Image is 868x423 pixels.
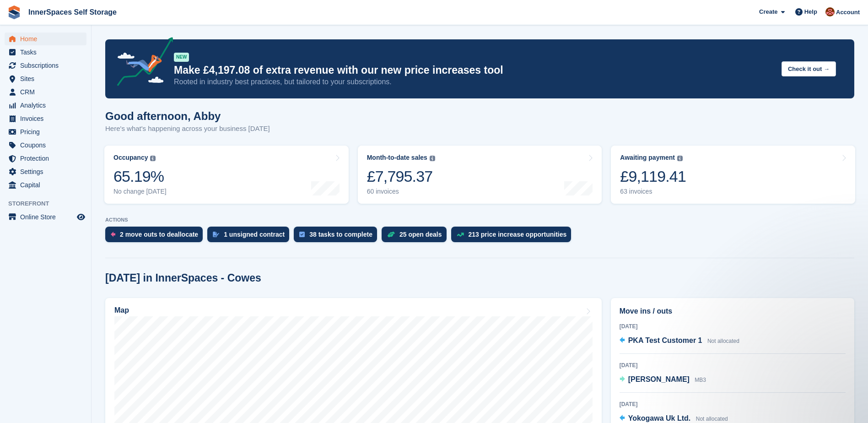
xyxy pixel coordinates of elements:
[114,306,129,315] h2: Map
[111,232,115,237] img: move_outs_to_deallocate_icon-f764333ba52eb49d3ac5e1228854f67142a1ed5810a6f6cc68b1a99e826820c5.svg
[20,211,75,223] span: Online Store
[367,167,435,186] div: £7,795.37
[677,156,683,161] img: icon-info-grey-7440780725fd019a000dd9b08b2336e03edf1995a4989e88bcd33f0948082b44.svg
[150,156,156,161] img: icon-info-grey-7440780725fd019a000dd9b08b2336e03edf1995a4989e88bcd33f0948082b44.svg
[5,112,86,125] a: menu
[20,139,75,152] span: Coupons
[707,338,739,344] span: Not allocated
[367,188,435,195] div: 60 invoices
[174,77,774,87] p: Rooted in industry best practices, but tailored to your subscriptions.
[5,86,86,98] a: menu
[5,59,86,72] a: menu
[825,7,835,16] img: Abby Tilley
[457,233,464,237] img: price_increase_opportunities-93ffe204e8149a01c8c9dc8f82e8f89637d9d84a8eef4429ea346261dce0b2c0.svg
[804,7,817,16] span: Help
[611,146,855,204] a: Awaiting payment £9,119.41 63 invoices
[25,5,120,20] a: InnerSpaces Self Storage
[20,86,75,98] span: CRM
[5,72,86,85] a: menu
[620,400,846,408] div: [DATE]
[20,59,75,72] span: Subscriptions
[299,232,305,237] img: task-75834270c22a3079a89374b754ae025e5fb1db73e45f91037f5363f120a921f8.svg
[213,232,219,237] img: contract_signature_icon-13c848040528278c33f63329250d36e43548de30e8caae1d1a13099fd9432cc5.svg
[20,99,75,112] span: Analytics
[174,53,189,62] div: NEW
[628,336,702,344] span: PKA Test Customer 1
[469,231,567,238] div: 213 price increase opportunities
[399,231,442,238] div: 25 open deals
[105,124,270,134] p: Here's what's happening across your business [DATE]
[382,227,451,247] a: 25 open deals
[7,5,21,19] img: stora-icon-8386f47178a22dfd0bd8f6a31ec36ba5ce8667c1dd55bd0f319d3a0aa187defe.svg
[20,46,75,59] span: Tasks
[620,361,846,369] div: [DATE]
[104,146,349,204] a: Occupancy 65.19% No change [DATE]
[105,227,207,247] a: 2 move outs to deallocate
[75,211,86,222] a: Preview store
[620,322,846,331] div: [DATE]
[782,61,836,76] button: Check it out →
[620,335,739,347] a: PKA Test Customer 1 Not allocated
[309,231,372,238] div: 38 tasks to complete
[5,99,86,112] a: menu
[367,154,427,162] div: Month-to-date sales
[5,165,86,178] a: menu
[696,416,728,422] span: Not allocated
[5,152,86,165] a: menu
[628,375,690,383] span: [PERSON_NAME]
[20,152,75,165] span: Protection
[20,72,75,85] span: Sites
[628,414,691,422] span: Yokogawa Uk Ltd.
[105,110,270,122] h1: Good afternoon, Abby
[5,33,86,45] a: menu
[620,374,706,386] a: [PERSON_NAME] MB3
[113,154,148,162] div: Occupancy
[105,217,854,223] p: ACTIONS
[105,272,261,284] h2: [DATE] in InnerSpaces - Cowes
[620,306,846,317] h2: Move ins / outs
[224,231,285,238] div: 1 unsigned contract
[620,188,686,195] div: 63 invoices
[207,227,294,247] a: 1 unsigned contract
[387,231,395,238] img: deal-1b604bf984904fb50ccaf53a9ad4b4a5d6e5aea283cecdc64d6e3604feb123c2.svg
[451,227,576,247] a: 213 price increase opportunities
[20,165,75,178] span: Settings
[620,167,686,186] div: £9,119.41
[695,377,706,383] span: MB3
[20,112,75,125] span: Invoices
[113,188,167,195] div: No change [DATE]
[120,231,198,238] div: 2 move outs to deallocate
[5,179,86,191] a: menu
[20,179,75,191] span: Capital
[836,8,860,17] span: Account
[294,227,382,247] a: 38 tasks to complete
[5,211,86,223] a: menu
[759,7,777,16] span: Create
[20,33,75,45] span: Home
[430,156,435,161] img: icon-info-grey-7440780725fd019a000dd9b08b2336e03edf1995a4989e88bcd33f0948082b44.svg
[113,167,167,186] div: 65.19%
[20,125,75,138] span: Pricing
[174,64,774,77] p: Make £4,197.08 of extra revenue with our new price increases tool
[5,46,86,59] a: menu
[109,37,173,89] img: price-adjustments-announcement-icon-8257ccfd72463d97f412b2fc003d46551f7dbcb40ab6d574587a9cd5c0d94...
[5,139,86,152] a: menu
[5,125,86,138] a: menu
[8,199,91,208] span: Storefront
[620,154,675,162] div: Awaiting payment
[358,146,602,204] a: Month-to-date sales £7,795.37 60 invoices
